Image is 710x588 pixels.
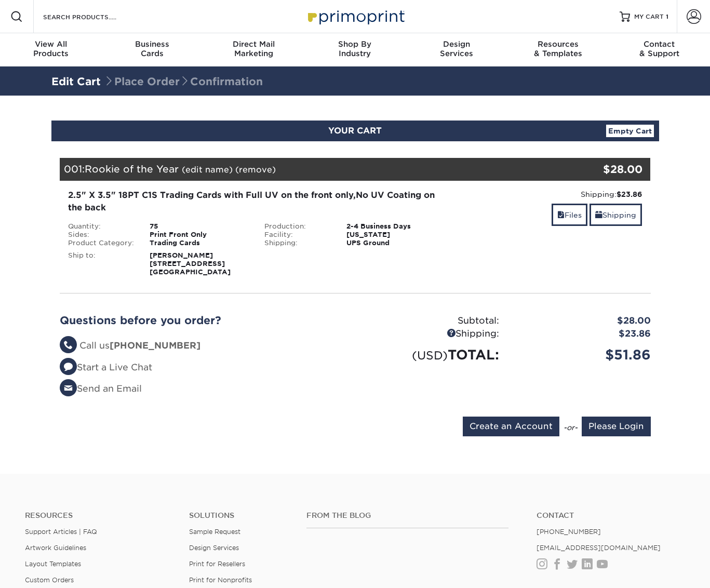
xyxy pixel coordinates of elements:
[406,39,507,58] div: Services
[101,39,203,49] span: Business
[339,222,453,231] div: 2-4 Business Days
[609,39,710,49] span: Contact
[142,239,257,247] div: Trading Cards
[101,33,203,66] a: BusinessCards
[412,349,448,362] small: (USD)
[60,222,142,231] div: Quantity:
[257,222,339,231] div: Production:
[189,576,252,584] a: Print for Nonprofits
[203,39,304,49] span: Direct Mail
[60,362,152,372] a: Start a Live Chat
[25,576,74,584] a: Custom Orders
[557,211,565,219] span: files
[507,314,659,328] div: $28.00
[507,39,608,49] span: Resources
[235,165,276,175] a: (remove)
[552,204,587,226] a: Files
[304,33,406,66] a: Shop ByIndustry
[355,327,507,341] div: Shipping:
[507,39,608,58] div: & Templates
[582,417,651,436] input: Please Login
[25,560,81,568] a: Layout Templates
[463,417,559,436] input: Create an Account
[609,33,710,66] a: Contact& Support
[634,12,664,21] span: MY CART
[257,239,339,247] div: Shipping:
[507,345,659,365] div: $51.86
[25,511,173,520] h4: Resources
[303,5,407,28] img: Primoprint
[25,528,97,536] a: Support Articles | FAQ
[42,10,143,23] input: SEARCH PRODUCTS.....
[150,251,231,276] strong: [PERSON_NAME] [STREET_ADDRESS] [GEOGRAPHIC_DATA]
[189,511,291,520] h4: Solutions
[60,158,552,181] div: 001:
[552,162,643,177] div: $28.00
[189,560,245,568] a: Print for Resellers
[60,339,347,353] li: Call us
[104,75,263,88] span: Place Order Confirmation
[203,39,304,58] div: Marketing
[142,222,257,231] div: 75
[85,163,179,175] span: Rookie of the Year
[406,39,507,49] span: Design
[507,327,659,341] div: $23.86
[182,165,233,175] a: (edit name)
[339,231,453,239] div: [US_STATE]
[189,544,239,552] a: Design Services
[609,39,710,58] div: & Support
[617,190,642,198] strong: $23.86
[537,544,661,552] a: [EMAIL_ADDRESS][DOMAIN_NAME]
[537,511,685,520] a: Contact
[60,314,347,327] h2: Questions before you order?
[306,511,508,520] h4: From the Blog
[537,528,601,536] a: [PHONE_NUMBER]
[304,39,406,49] span: Shop By
[60,231,142,239] div: Sides:
[101,39,203,58] div: Cards
[406,33,507,66] a: DesignServices
[257,231,339,239] div: Facility:
[25,544,86,552] a: Artwork Guidelines
[355,314,507,328] div: Subtotal:
[142,231,257,239] div: Print Front Only
[51,75,101,88] a: Edit Cart
[564,423,578,432] em: -or-
[189,528,240,536] a: Sample Request
[595,211,602,219] span: shipping
[203,33,304,66] a: Direct MailMarketing
[339,239,453,247] div: UPS Ground
[68,189,446,214] div: 2.5" X 3.5" 18PT C1S Trading Cards with Full UV on the front only,No UV Coating on the back
[60,239,142,247] div: Product Category:
[666,13,668,20] span: 1
[60,383,142,394] a: Send an Email
[507,33,608,66] a: Resources& Templates
[60,251,142,276] div: Ship to:
[328,126,382,136] span: YOUR CART
[606,125,654,137] a: Empty Cart
[304,39,406,58] div: Industry
[355,345,507,365] div: TOTAL:
[590,204,642,226] a: Shipping
[110,340,200,351] strong: [PHONE_NUMBER]
[461,189,642,199] div: Shipping:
